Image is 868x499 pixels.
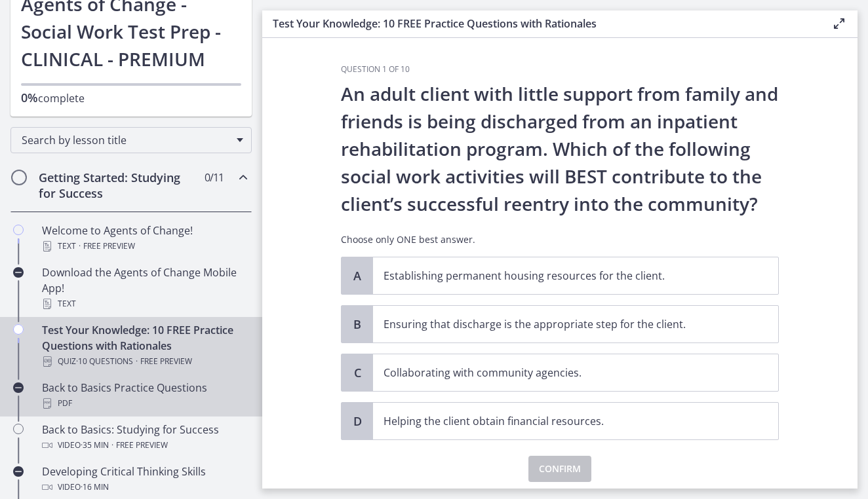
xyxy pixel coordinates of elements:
div: Text [42,296,247,312]
span: A [349,268,365,284]
div: Video [42,479,247,495]
div: Quiz [42,354,247,369]
span: · 10 Questions [76,354,133,369]
span: B [349,316,365,332]
div: Back to Basics: Studying for Success [42,422,247,453]
span: · [79,238,81,254]
div: Developing Critical Thinking Skills [42,464,247,495]
p: Helping the client obtain financial resources. [384,413,741,429]
p: complete [21,90,241,106]
div: Test Your Knowledge: 10 FREE Practice Questions with Rationales [42,322,247,369]
button: Confirm [528,456,591,482]
span: C [349,365,365,380]
span: 0 / 11 [205,170,224,185]
p: Establishing permanent housing resources for the client. [384,268,741,284]
span: Free preview [140,354,192,369]
span: Free preview [83,238,135,254]
div: Search by lesson title [10,127,252,153]
span: Confirm [539,461,581,477]
div: Text [42,238,247,254]
div: Video [42,437,247,453]
div: Welcome to Agents of Change! [42,223,247,254]
span: Search by lesson title [22,133,230,147]
span: · 16 min [81,479,109,495]
span: D [349,413,365,429]
p: An adult client with little support from family and friends is being discharged from an inpatient... [341,80,779,217]
p: Choose only ONE best answer. [341,233,779,246]
span: Free preview [116,437,168,453]
span: · [136,354,138,369]
div: PDF [42,396,247,411]
div: Back to Basics Practice Questions [42,380,247,411]
span: · [111,437,113,453]
p: Ensuring that discharge is the appropriate step for the client. [384,316,741,332]
span: · 35 min [81,437,109,453]
h3: Test Your Knowledge: 10 FREE Practice Questions with Rationales [273,16,810,31]
h3: Question 1 of 10 [341,64,779,75]
p: Collaborating with community agencies. [384,365,741,380]
span: 0% [21,90,38,105]
h2: Getting Started: Studying for Success [39,170,199,201]
div: Download the Agents of Change Mobile App! [42,265,247,312]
